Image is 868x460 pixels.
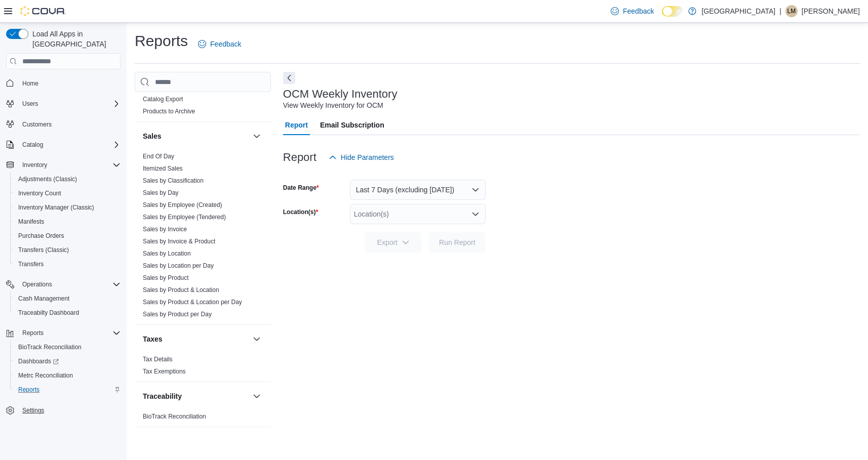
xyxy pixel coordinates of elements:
[143,262,214,270] span: Sales by Location per Day
[143,131,162,141] h3: Sales
[20,6,66,16] img: Cova
[14,173,121,185] span: Adjustments (Classic)
[429,232,486,253] button: Run Report
[283,100,383,111] div: View Weekly Inventory for OCM
[10,229,125,243] button: Purchase Orders
[14,258,48,270] a: Transfers
[22,141,43,149] span: Catalog
[14,341,86,353] a: BioTrack Reconciliation
[18,309,79,317] span: Traceabilty Dashboard
[2,117,125,132] button: Customers
[143,413,206,420] a: BioTrack Reconciliation
[18,139,121,151] span: Catalog
[662,6,683,17] input: Dark Mode
[143,238,215,245] a: Sales by Invoice & Product
[135,410,271,427] div: Traceability
[14,384,121,396] span: Reports
[143,391,182,401] h3: Traceability
[143,262,214,269] a: Sales by Location per Day
[341,152,394,162] span: Hide Parameters
[22,79,38,88] span: Home
[143,367,186,375] span: Tax Exemptions
[18,218,44,226] span: Manifests
[2,75,125,90] button: Home
[471,210,480,218] button: Open list of options
[2,97,125,111] button: Users
[14,216,48,228] a: Manifests
[18,343,82,351] span: BioTrack Reconciliation
[18,189,61,197] span: Inventory Count
[14,187,121,199] span: Inventory Count
[10,340,125,354] button: BioTrack Reconciliation
[623,6,654,16] span: Feedback
[10,215,125,229] button: Manifests
[18,295,69,303] span: Cash Management
[18,98,42,110] button: Users
[283,72,295,84] button: Next
[210,39,241,49] span: Feedback
[251,333,263,345] button: Taxes
[143,299,242,306] a: Sales by Product & Location per Day
[135,150,271,324] div: Sales
[143,250,191,257] a: Sales by Location
[251,130,263,142] button: Sales
[779,5,781,17] p: |
[135,93,271,121] div: Products
[194,34,245,54] a: Feedback
[18,118,56,131] a: Customers
[14,173,81,185] a: Adjustments (Classic)
[22,280,52,288] span: Operations
[18,76,121,89] span: Home
[18,357,59,365] span: Dashboards
[2,403,125,417] button: Settings
[18,327,121,339] span: Reports
[143,95,183,103] span: Catalog Export
[143,201,222,208] a: Sales by Employee (Created)
[14,258,121,270] span: Transfers
[22,406,44,414] span: Settings
[143,391,249,401] button: Traceability
[18,77,43,90] a: Home
[28,29,121,49] span: Load All Apps in [GEOGRAPHIC_DATA]
[18,118,121,131] span: Customers
[143,237,215,245] span: Sales by Invoice & Product
[22,329,44,337] span: Reports
[371,232,416,253] span: Export
[143,153,174,160] a: End Of Day
[14,201,98,214] a: Inventory Manager (Classic)
[14,216,121,228] span: Manifests
[143,298,242,306] span: Sales by Product & Location per Day
[143,274,189,282] span: Sales by Product
[18,278,121,290] span: Operations
[18,175,77,183] span: Adjustments (Classic)
[143,412,206,421] span: BioTrack Reconciliation
[14,341,121,353] span: BioTrack Reconciliation
[10,383,125,397] button: Reports
[14,384,44,396] a: Reports
[143,249,191,258] span: Sales by Location
[143,286,219,294] a: Sales by Product & Location
[143,96,183,103] a: Catalog Export
[10,243,125,257] button: Transfers (Classic)
[143,152,174,160] span: End Of Day
[802,5,860,17] p: [PERSON_NAME]
[607,1,658,21] a: Feedback
[785,5,798,17] div: Loretta Melendez
[143,310,212,318] span: Sales by Product per Day
[22,161,47,169] span: Inventory
[320,115,384,135] span: Email Subscription
[143,368,186,375] a: Tax Exemptions
[22,100,38,108] span: Users
[10,172,125,186] button: Adjustments (Classic)
[143,189,179,197] span: Sales by Day
[22,120,52,129] span: Customers
[14,369,77,382] a: Metrc Reconciliation
[143,108,195,115] a: Products to Archive
[10,354,125,368] a: Dashboards
[18,327,48,339] button: Reports
[143,214,226,221] a: Sales by Employee (Tendered)
[10,368,125,383] button: Metrc Reconciliation
[18,159,121,171] span: Inventory
[135,353,271,382] div: Taxes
